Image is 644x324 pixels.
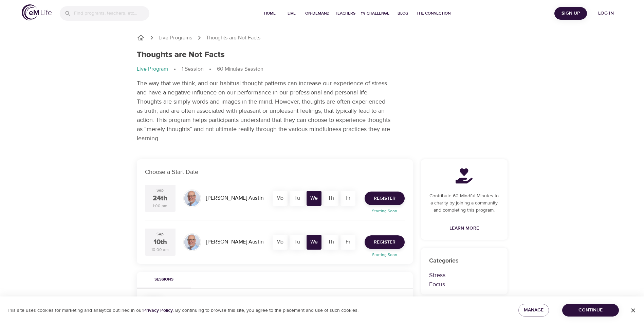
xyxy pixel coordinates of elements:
span: Blog [395,10,411,17]
div: Fr [341,235,355,250]
p: Thoughts are Not Facts [206,34,261,42]
div: Th [324,235,338,250]
button: Manage [518,304,549,317]
button: Log in [590,7,622,20]
p: Categories [429,256,499,265]
div: We [307,191,321,206]
h1: Thoughts are Not Facts [137,50,225,60]
span: Sign Up [557,9,584,18]
nav: breadcrumb [137,65,508,73]
div: [PERSON_NAME] Austin [203,235,266,249]
div: We [307,235,321,250]
a: Privacy Policy [143,307,173,313]
div: Tu [290,235,305,250]
span: On-Demand [305,10,330,17]
p: Choose a Start Date [145,167,405,177]
div: Sep [157,187,164,193]
p: Live Program [137,65,168,73]
div: 10:00 am [151,247,169,253]
div: 10th [153,237,167,247]
input: Find programs, teachers, etc... [74,6,149,21]
p: 60 Minutes Session [217,65,263,73]
button: Sign Up [554,7,587,20]
div: 24th [153,194,167,203]
button: Register [365,235,405,249]
button: Register [365,192,405,205]
span: Learn More [449,224,479,233]
span: Live [283,10,300,17]
span: Home [262,10,278,17]
span: Register [374,238,395,247]
div: Mo [273,235,288,250]
span: Continue [568,306,613,314]
span: The Connection [417,10,450,17]
span: Register [374,194,395,203]
div: Fr [341,191,355,206]
p: Starting Soon [361,208,409,214]
p: Starting Soon [361,252,409,258]
a: Live Programs [159,34,192,42]
div: Sep [157,231,164,237]
img: logo [22,4,52,20]
span: Manage [524,306,544,314]
div: Th [324,191,338,206]
span: 1% Challenge [361,10,389,17]
div: [PERSON_NAME] Austin [203,192,266,205]
nav: breadcrumb [137,34,508,42]
span: Sessions [141,276,187,283]
p: 1 Session [182,65,203,73]
a: Learn More [447,222,482,235]
div: 1:00 pm [153,203,167,209]
p: Contribute 60 Mindful Minutes to a charity by joining a community and completing this program. [429,193,499,214]
p: The way that we think, and our habitual thought patterns can increase our experience of stress an... [137,79,391,143]
span: Teachers [335,10,355,17]
p: Stress [429,271,499,280]
div: Mo [273,191,288,206]
div: Tu [290,191,305,206]
p: Focus [429,280,499,289]
button: Continue [562,304,619,317]
span: Log in [592,9,620,18]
